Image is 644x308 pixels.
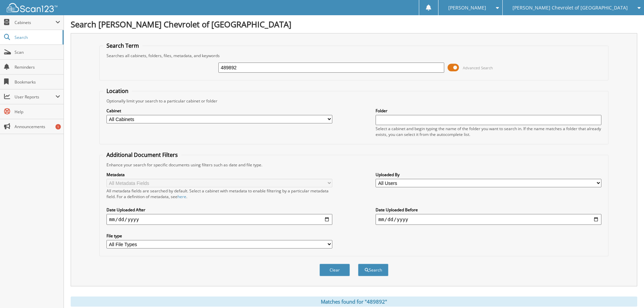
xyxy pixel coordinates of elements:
[463,65,493,70] span: Advanced Search
[177,194,186,199] a: here
[15,34,59,40] span: Search
[358,264,388,276] button: Search
[15,94,55,100] span: User Reports
[319,264,350,276] button: Clear
[15,109,60,115] span: Help
[7,3,57,12] img: scan123-logo-white.svg
[103,53,605,58] div: Searches all cabinets, folders, files, metadata, and keywords
[376,126,601,137] div: Select a cabinet and begin typing the name of the folder you want to search in. If the name match...
[15,64,60,70] span: Reminders
[71,19,637,30] h1: Search [PERSON_NAME] Chevrolet of [GEOGRAPHIC_DATA]
[106,233,332,239] label: File type
[55,124,61,129] div: 1
[15,49,60,55] span: Scan
[106,214,332,225] input: start
[106,108,332,114] label: Cabinet
[15,20,55,25] span: Cabinets
[376,108,601,114] label: Folder
[106,207,332,213] label: Date Uploaded After
[103,98,605,104] div: Optionally limit your search to a particular cabinet or folder
[106,188,332,199] div: All metadata fields are searched by default. Select a cabinet with metadata to enable filtering b...
[106,172,332,177] label: Metadata
[103,42,142,49] legend: Search Term
[15,79,60,85] span: Bookmarks
[103,87,132,95] legend: Location
[376,214,601,225] input: end
[15,124,60,129] span: Announcements
[376,172,601,177] label: Uploaded By
[512,6,628,10] span: [PERSON_NAME] Chevrolet of [GEOGRAPHIC_DATA]
[103,162,605,168] div: Enhance your search for specific documents using filters such as date and file type.
[103,151,181,159] legend: Additional Document Filters
[71,297,637,307] div: Matches found for "489892"
[376,207,601,213] label: Date Uploaded Before
[448,6,486,10] span: [PERSON_NAME]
